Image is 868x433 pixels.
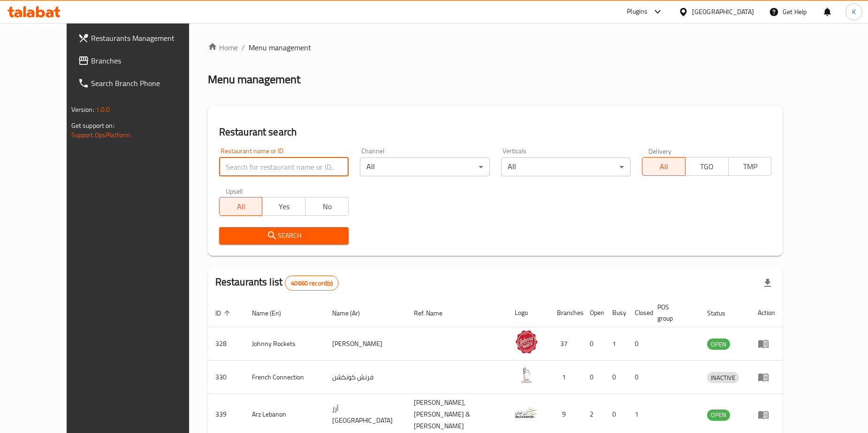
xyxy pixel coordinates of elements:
[226,188,243,194] label: Upsell
[208,361,244,394] td: 330
[252,307,293,319] span: Name (En)
[208,327,244,361] td: 328
[227,230,341,242] span: Search
[219,227,349,244] button: Search
[249,42,311,53] span: Menu management
[582,327,605,361] td: 0
[549,299,582,327] th: Branches
[208,42,238,53] a: Home
[732,160,768,173] span: TMP
[262,197,305,216] button: Yes
[605,327,627,361] td: 1
[70,49,212,72] a: Branches
[242,42,245,53] li: /
[71,129,131,141] a: Support.OpsPlatform
[707,372,739,383] span: INACTIVE
[507,299,549,327] th: Logo
[707,409,730,420] span: OPEN
[627,361,650,394] td: 0
[208,72,300,87] h2: Menu management
[360,157,489,176] div: All
[309,200,345,213] span: No
[219,157,349,176] input: Search for restaurant name or ID..
[750,299,783,327] th: Action
[208,42,783,53] nav: breadcrumb
[285,279,338,288] span: 40660 record(s)
[332,307,372,319] span: Name (Ar)
[648,148,672,154] label: Delivery
[515,330,538,354] img: Johnny Rockets
[71,103,94,116] span: Version:
[689,160,725,173] span: TGO
[707,372,739,383] div: INACTIVE
[223,200,259,213] span: All
[244,327,325,361] td: Johnny Rockets
[244,361,325,394] td: French Connection
[219,197,263,216] button: All
[91,78,204,89] span: Search Branch Phone
[692,7,754,17] div: [GEOGRAPHIC_DATA]
[325,327,406,361] td: [PERSON_NAME]
[852,7,856,17] span: K
[515,401,538,425] img: Arz Lebanon
[605,299,627,327] th: Busy
[96,103,110,116] span: 1.0.0
[756,272,779,294] div: Export file
[549,327,582,361] td: 37
[707,339,730,350] span: OPEN
[414,307,455,319] span: Ref. Name
[582,361,605,394] td: 0
[758,338,775,349] div: Menu
[582,299,605,327] th: Open
[501,157,631,176] div: All
[305,197,349,216] button: No
[707,307,738,319] span: Status
[325,361,406,394] td: فرنش كونكشن
[728,157,772,176] button: TMP
[758,371,775,383] div: Menu
[70,72,212,94] a: Search Branch Phone
[627,299,650,327] th: Closed
[758,409,775,420] div: Menu
[549,361,582,394] td: 1
[266,200,302,213] span: Yes
[627,327,650,361] td: 0
[70,27,212,49] a: Restaurants Management
[219,125,772,139] h2: Restaurant search
[91,55,204,66] span: Branches
[285,276,339,291] div: Total records count
[215,275,339,291] h2: Restaurants list
[215,307,233,319] span: ID
[646,160,682,173] span: All
[71,119,114,132] span: Get support on:
[657,301,689,324] span: POS group
[605,361,627,394] td: 0
[91,32,204,44] span: Restaurants Management
[685,157,729,176] button: TGO
[642,157,685,176] button: All
[515,363,538,387] img: French Connection
[627,6,647,17] div: Plugins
